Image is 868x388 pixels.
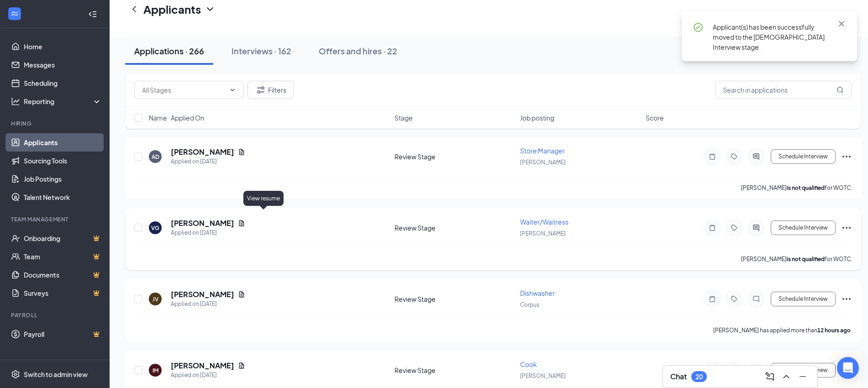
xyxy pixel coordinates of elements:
svg: Note [707,295,718,303]
span: Dishwasher [520,289,555,297]
button: Schedule Interview [771,292,836,306]
svg: Document [238,362,245,369]
span: Waiter/Waitress [520,218,568,226]
div: Applied on [DATE] [171,371,245,380]
svg: Tag [729,224,740,231]
div: Applied on [DATE] [171,157,245,166]
svg: Document [238,148,245,156]
b: 12 hours ago [817,327,851,334]
button: ChevronUp [779,369,794,384]
div: IM [153,367,158,374]
a: SurveysCrown [24,284,102,302]
div: Applications · 266 [134,45,204,57]
a: Talent Network [24,188,102,206]
span: Score [646,113,664,122]
svg: ActiveChat [751,153,762,160]
span: Corpus [520,301,539,308]
a: Scheduling [24,74,102,92]
input: All Stages [142,85,225,95]
button: ComposeMessage [763,369,777,384]
button: Schedule Interview [771,363,836,378]
div: Open Intercom Messenger [837,357,859,379]
a: DocumentsCrown [24,266,102,284]
svg: Tag [729,153,740,160]
span: [PERSON_NAME] [520,159,566,166]
p: [PERSON_NAME] for WOTC. [741,255,852,263]
div: VG [151,224,159,232]
svg: Settings [11,370,20,379]
b: is not qualified [787,184,825,191]
h5: [PERSON_NAME] [171,361,234,371]
div: JV [153,295,158,303]
div: Payroll [11,311,100,319]
a: TeamCrown [24,247,102,266]
span: Store Manager [520,147,565,155]
svg: Cross [836,18,847,29]
svg: Note [707,224,718,231]
div: Review Stage [395,223,515,232]
h5: [PERSON_NAME] [171,289,234,299]
h1: Applicants [143,1,201,17]
div: Applied on [DATE] [171,299,245,309]
a: Applicants [24,133,102,152]
svg: ActiveChat [751,224,762,231]
div: Review Stage [395,366,515,375]
div: Review Stage [395,294,515,304]
svg: CheckmarkCircle [693,22,704,33]
div: Hiring [11,120,100,127]
svg: Document [238,220,245,227]
span: Cook [520,360,537,368]
a: Job Postings [24,170,102,188]
h5: [PERSON_NAME] [171,218,234,228]
svg: ComposeMessage [764,371,775,382]
svg: Tag [729,295,740,303]
h5: [PERSON_NAME] [171,147,234,157]
span: [PERSON_NAME] [520,230,566,237]
a: Messages [24,56,102,74]
svg: ChatInactive [751,295,762,303]
a: OnboardingCrown [24,229,102,247]
a: Home [24,37,102,56]
svg: ChevronUp [781,371,792,382]
a: Sourcing Tools [24,152,102,170]
div: AD [152,153,159,161]
button: Schedule Interview [771,220,836,235]
p: [PERSON_NAME] has applied more than . [713,326,852,334]
span: Applicant(s) has been successfully moved to the [DEMOGRAPHIC_DATA] Interview stage. [713,23,825,51]
button: Filter Filters [247,81,294,99]
svg: Ellipses [841,222,852,233]
button: Minimize [795,369,810,384]
svg: Ellipses [841,294,852,304]
span: Name · Applied On [149,113,204,122]
svg: Document [238,291,245,298]
div: 20 [695,373,703,381]
svg: Note [707,153,718,160]
svg: Analysis [11,97,20,106]
svg: Filter [255,84,266,95]
span: Job posting [520,113,554,122]
div: View resume [243,191,284,206]
div: Review Stage [395,152,515,161]
p: [PERSON_NAME] for WOTC. [741,184,852,192]
svg: ChevronDown [229,86,236,94]
div: Offers and hires · 22 [319,45,397,57]
h3: Chat [670,372,687,382]
button: Schedule Interview [771,149,836,164]
svg: ChevronDown [205,4,216,15]
input: Search in applications [715,81,852,99]
b: is not qualified [787,256,825,262]
svg: Collapse [88,10,97,19]
svg: WorkstreamLogo [10,9,19,18]
svg: ChevronLeft [129,4,140,15]
div: Interviews · 162 [231,45,291,57]
div: Reporting [24,97,102,106]
span: Stage [395,113,413,122]
svg: Minimize [797,371,808,382]
span: [PERSON_NAME] [520,372,566,379]
svg: Ellipses [841,151,852,162]
div: Switch to admin view [24,370,88,379]
div: Team Management [11,215,100,223]
svg: MagnifyingGlass [836,86,844,94]
div: Applied on [DATE] [171,228,245,237]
